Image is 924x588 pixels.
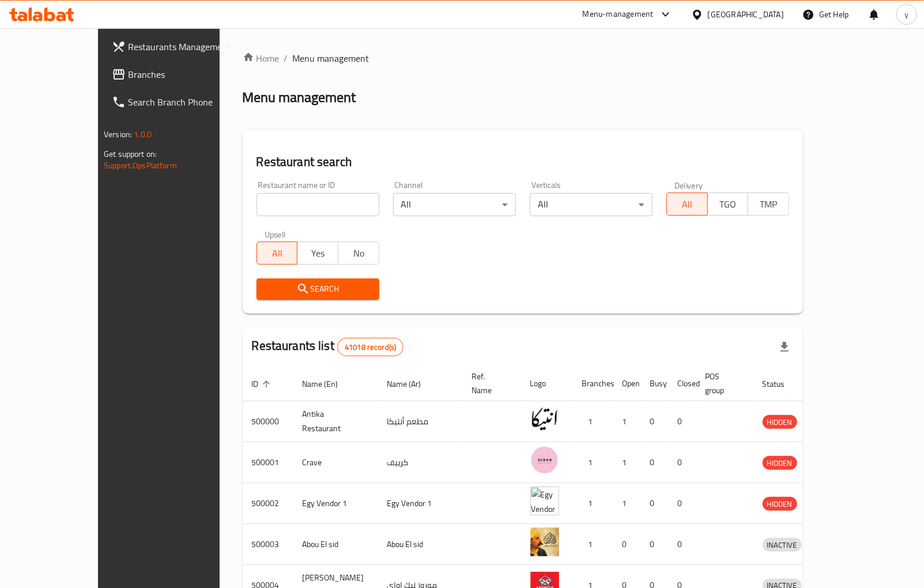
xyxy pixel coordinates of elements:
[771,333,798,361] div: Export file
[262,245,293,262] span: All
[530,193,653,216] div: All
[613,524,641,565] td: 0
[669,483,696,524] td: 0
[378,401,463,442] td: مطعم أنتيكا
[128,67,243,81] span: Branches
[297,242,338,265] button: Yes
[393,193,516,216] div: All
[293,524,378,565] td: Abou El sid
[103,88,252,116] a: Search Branch Phone
[573,401,613,442] td: 1
[378,524,463,565] td: Abou El sid
[669,524,696,565] td: 0
[257,193,379,216] input: Search for restaurant name or ID..
[134,127,152,142] span: 1.0.0
[706,370,740,397] span: POS group
[293,51,369,65] span: Menu management
[257,278,379,300] button: Search
[104,127,132,142] span: Version:
[573,442,613,483] td: 1
[763,415,797,429] div: HIDDEN
[103,61,252,88] a: Branches
[293,442,378,483] td: Crave
[530,405,559,434] img: Antika Restaurant
[266,282,370,296] span: Search
[613,401,641,442] td: 1
[530,446,559,474] img: Crave
[128,40,243,54] span: Restaurants Management
[530,487,559,515] img: Egy Vendor 1
[763,538,802,552] span: INACTIVE
[338,342,403,353] span: 41018 record(s)
[672,196,703,213] span: All
[712,196,744,213] span: TGO
[243,401,293,442] td: 500000
[257,242,298,265] button: All
[641,366,669,401] th: Busy
[641,401,669,442] td: 0
[243,524,293,565] td: 500003
[666,193,708,216] button: All
[583,7,654,21] div: Menu-management
[104,146,157,161] span: Get support on:
[573,524,613,565] td: 1
[252,337,404,356] h2: Restaurants list
[243,442,293,483] td: 500001
[530,527,559,556] img: Abou El sid
[708,8,784,21] div: [GEOGRAPHIC_DATA]
[257,153,789,171] h2: Restaurant search
[243,51,280,65] a: Home
[669,442,696,483] td: 0
[343,245,375,262] span: No
[378,442,463,483] td: كرييف
[243,88,356,107] h2: Menu management
[521,366,573,401] th: Logo
[613,442,641,483] td: 1
[337,338,403,356] div: Total records count
[641,524,669,565] td: 0
[293,483,378,524] td: Egy Vendor 1
[613,366,641,401] th: Open
[674,181,703,189] label: Delivery
[302,245,334,262] span: Yes
[753,196,785,213] span: TMP
[103,33,252,61] a: Restaurants Management
[243,483,293,524] td: 500002
[252,377,274,391] span: ID
[338,242,379,265] button: No
[669,401,696,442] td: 0
[265,230,286,238] label: Upsell
[904,8,908,21] span: y
[641,483,669,524] td: 0
[748,193,789,216] button: TMP
[284,51,288,65] li: /
[763,377,800,391] span: Status
[763,457,797,470] span: HIDDEN
[707,193,749,216] button: TGO
[128,95,243,109] span: Search Branch Phone
[387,377,436,391] span: Name (Ar)
[573,483,613,524] td: 1
[613,483,641,524] td: 1
[303,377,353,391] span: Name (En)
[378,483,463,524] td: Egy Vendor 1
[243,51,803,65] nav: breadcrumb
[573,366,613,401] th: Branches
[641,442,669,483] td: 0
[472,370,507,397] span: Ref. Name
[763,497,797,511] span: HIDDEN
[293,401,378,442] td: Antika Restaurant
[104,158,177,173] a: Support.OpsPlatform
[763,416,797,429] span: HIDDEN
[669,366,696,401] th: Closed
